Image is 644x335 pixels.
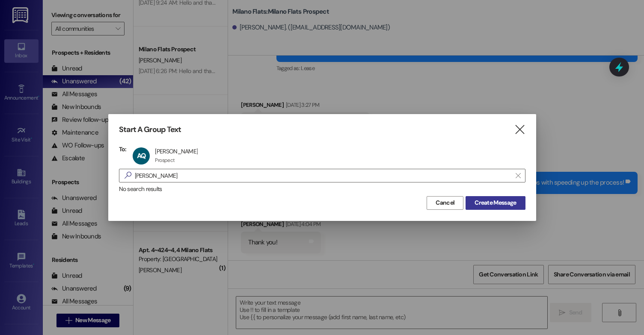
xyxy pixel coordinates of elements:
i:  [514,125,525,134]
button: Create Message [466,196,525,210]
i:  [516,172,520,179]
div: No search results [119,185,525,194]
div: Prospect [155,157,175,164]
button: Clear text [511,169,525,182]
h3: Start A Group Text [119,125,181,135]
button: Cancel [427,196,463,210]
span: Create Message [475,198,516,207]
input: Search for any contact or apartment [135,170,511,182]
span: AQ [137,151,146,160]
span: Cancel [436,198,454,207]
i:  [121,171,135,180]
h3: To: [119,145,127,153]
div: [PERSON_NAME] [155,147,198,155]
